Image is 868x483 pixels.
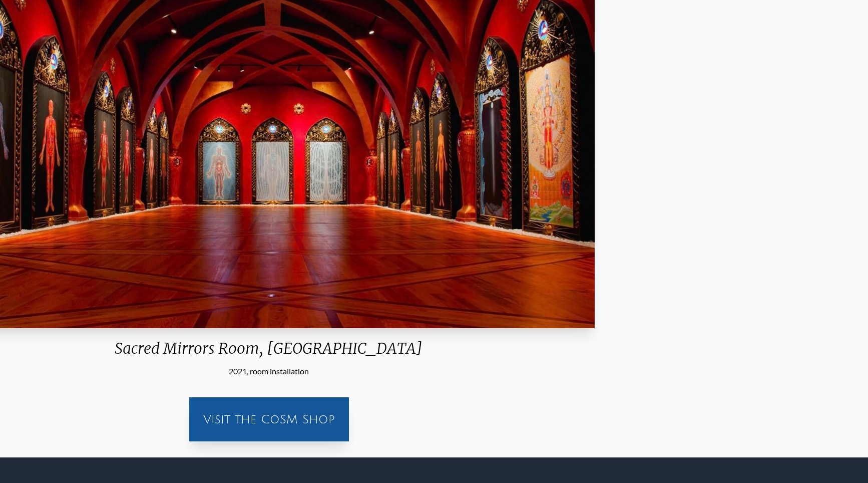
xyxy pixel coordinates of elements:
[195,403,343,435] a: Visit the CoSM Shop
